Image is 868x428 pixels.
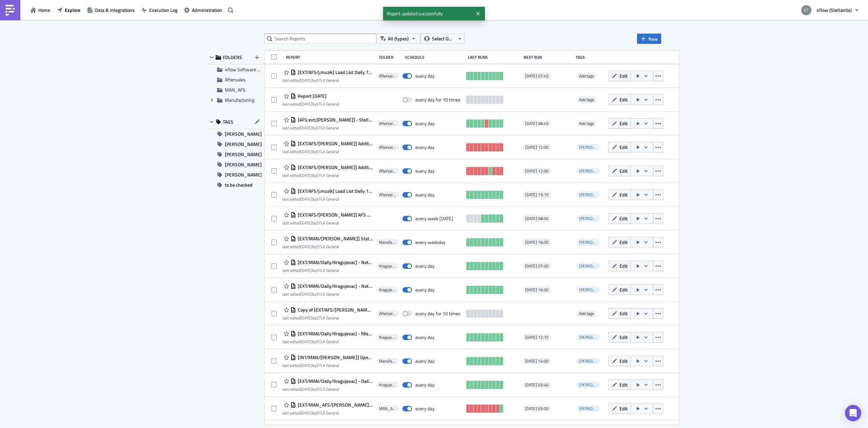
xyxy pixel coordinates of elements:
span: Edit [619,405,628,412]
span: New [648,35,658,42]
span: Add tags [579,73,594,79]
span: i.villaverde [579,263,610,269]
span: Kragujevac [379,335,396,340]
span: n.schnier [576,168,600,174]
span: MAN_AFS [379,406,396,411]
button: Explore [54,5,84,15]
div: every day [415,144,435,150]
span: [DATE] 03:00 [525,406,549,411]
button: [PERSON_NAME] [207,149,263,160]
span: Manufacturing [379,240,396,245]
span: h.eipert [576,358,600,365]
a: Administration [181,5,225,15]
span: Aftersales [379,145,396,150]
span: [PERSON_NAME] [225,170,262,180]
span: n.schnier [579,144,610,150]
span: Edit [619,144,628,151]
button: Edit [608,189,631,200]
span: [EXT/AFS/n.schnier] Additional Return TOs Rivalta [296,141,373,147]
time: 2025-09-02T13:17:55Z [300,220,312,226]
div: last edited by STLA General [282,78,373,83]
div: every day for 10 times [415,311,460,317]
div: Tags [576,55,606,60]
button: Edit [608,94,631,105]
button: Execution Log [138,5,181,15]
span: MAN_AFS [225,86,245,93]
span: i.villaverde [579,286,610,293]
span: Aftersales [379,311,396,316]
button: Edit [608,142,631,152]
button: Edit [608,118,631,129]
span: Aftersales [379,192,396,198]
span: i.villaverde [579,382,610,388]
div: Open Intercom Messenger [845,405,861,421]
button: Edit [608,237,631,247]
div: last edited by STLA General [282,315,373,320]
button: Edit [608,403,631,414]
div: Report [286,55,375,60]
span: 4flow Software KAM [225,66,267,73]
span: i.villaverde [579,334,610,340]
button: Close [473,8,483,19]
div: last edited by STLA General [282,244,373,249]
div: every day [415,263,435,269]
span: Edit [619,239,628,246]
span: [INT/MAN/h.eipert] Open TOs Report [14:00] [296,354,373,360]
input: Search Reports [264,34,376,44]
time: 2025-09-01T13:32:53Z [300,77,312,83]
span: Report updated successfully [383,7,473,20]
span: Copy of [EXT/AFS/t.trnka] AFS LPM Raw Data [296,307,373,313]
time: 2025-07-03T06:53:22Z [300,362,312,369]
time: 2025-08-26T14:12:12Z [300,196,312,202]
span: Kragujevac [379,287,396,293]
span: TAGS [223,119,233,125]
span: Aftersales [379,121,396,126]
button: Edit [608,213,631,224]
span: [DATE] 12:15 [525,335,549,340]
span: [DATE] 16:00 [525,287,549,293]
div: Last Runs [468,55,520,60]
button: All (types) [376,34,420,44]
span: Add tags [576,310,597,317]
span: Edit [619,96,628,103]
button: Edit [608,261,631,271]
span: [PERSON_NAME] [225,129,262,139]
time: 2025-08-21T07:34:05Z [300,243,312,250]
span: Home [38,6,50,14]
span: h.eipert [576,239,600,246]
span: Kragujevac [379,263,396,269]
span: Edit [619,120,628,127]
div: every day [415,192,435,198]
span: [AFS;ext;t.bilek] - Stellantis AFS Carrier Compliance Data DHL [296,117,373,123]
div: last edited by STLA General [282,410,373,415]
span: [EXT/MAN/h.eipert] Status collected not set [296,236,373,242]
span: h.eipert [579,239,610,245]
div: every day [415,334,435,340]
div: last edited by STLA General [282,220,373,225]
span: Edit [619,191,628,198]
span: n.schnier [576,144,600,151]
span: [DATE] 07:00 [525,263,549,269]
span: [DATE] 12:00 [525,145,549,150]
button: Edit [608,166,631,176]
span: [EXT/AFS/n.schnier] Additional Return TOs Villaverde [296,164,373,170]
span: n.schnier [576,215,600,222]
div: last edited by STLA General [282,173,373,178]
span: [DATE] 08:00 [525,216,549,221]
span: [EXT/MAN/Daily/Kragujevac] - Missing pickup KPI [296,331,373,337]
button: [PERSON_NAME] [207,129,263,139]
div: last edited by STLA General [282,292,373,297]
span: [DATE] 16:00 [525,240,549,245]
button: Select Owner [420,34,465,44]
span: h.eipert [579,358,610,364]
span: [EXT/MAN/Daily/Kragujevac] - Not collected loads 07h [296,259,373,265]
button: Home [27,5,54,15]
span: Execution Log [149,6,177,14]
div: last edited by STLA General [282,101,339,107]
button: Edit [608,308,631,319]
div: last edited by STLA General [282,268,373,273]
span: Explore [65,6,80,14]
div: every week on Friday [415,216,453,222]
div: last edited by STLA General [282,125,373,130]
